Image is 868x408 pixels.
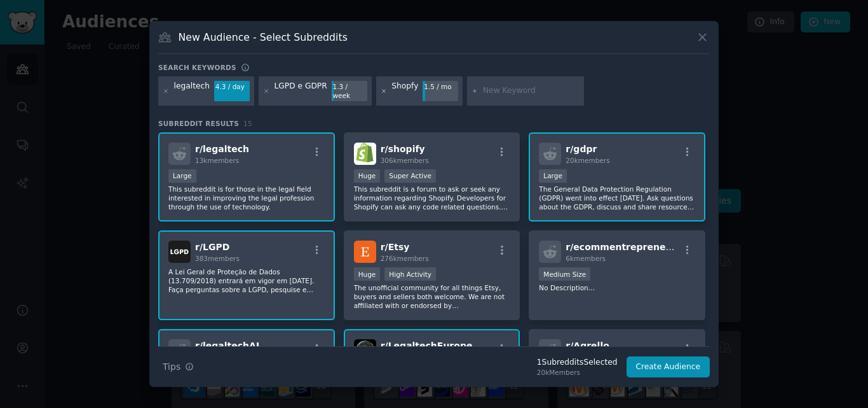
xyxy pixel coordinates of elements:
[381,255,429,262] span: 276k members
[158,356,198,378] button: Tips
[158,119,239,128] span: Subreddit Results
[354,283,510,310] p: The unofficial community for all things Etsy, buyers and sellers both welcome. We are not affilia...
[168,241,191,263] img: LGPD
[381,157,429,164] span: 306k members
[381,242,410,252] span: r/ Etsy
[195,157,239,164] span: 13k members
[539,185,695,211] p: The General Data Protection Regulation (GDPR) went into effect [DATE]. Ask questions about the GD...
[354,241,376,263] img: Etsy
[214,81,250,92] div: 4.3 / day
[174,81,210,101] div: legaltech
[354,185,510,211] p: This subreddit is a forum to ask or seek any information regarding Shopify. Developers for Shopif...
[354,267,381,281] div: Huge
[539,169,567,183] div: Large
[391,81,418,101] div: Shopfy
[381,144,425,154] span: r/ shopify
[566,255,606,262] span: 6k members
[539,283,695,292] p: No Description...
[627,356,710,378] button: Create Audience
[566,242,681,252] span: r/ ecommentrepreneurs
[381,341,473,351] span: r/ LegaltechEurope
[195,341,259,351] span: r/ legaltechAI
[537,368,618,377] div: 20k Members
[354,339,376,362] img: LegaltechEurope
[243,120,252,127] span: 15
[423,81,458,92] div: 1.5 / mo
[274,81,327,101] div: LGPD e GDPR
[384,267,436,281] div: High Activity
[195,255,240,262] span: 383 members
[179,31,348,44] h3: New Audience - Select Subreddits
[168,267,325,294] p: A Lei Geral de Proteção de Dados (13.709/2018) entrará em vigor em [DATE]. Faça perguntas sobre a...
[195,242,229,252] span: r/ LGPD
[384,169,436,183] div: Super Active
[566,341,609,351] span: r/ Agrello
[168,169,196,183] div: Large
[566,144,597,154] span: r/ gdpr
[168,185,325,211] p: This subreddit is for those in the legal field interested in improving the legal profession throu...
[354,169,381,183] div: Huge
[566,157,609,164] span: 20k members
[158,63,236,72] h3: Search keywords
[163,360,180,374] span: Tips
[195,144,249,154] span: r/ legaltech
[539,267,590,281] div: Medium Size
[332,81,367,101] div: 1.3 / week
[483,85,580,97] input: New Keyword
[354,143,376,165] img: shopify
[537,357,618,369] div: 1 Subreddit s Selected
